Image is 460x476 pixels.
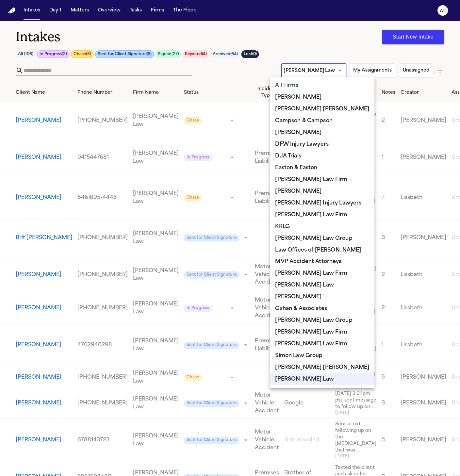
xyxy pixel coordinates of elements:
[270,162,375,174] li: Easton & Easton
[270,186,375,197] li: [PERSON_NAME]
[270,174,375,186] li: [PERSON_NAME] Law Firm
[270,303,375,315] li: Oshan & Associates
[270,244,375,256] li: Law Offices of [PERSON_NAME]
[270,350,375,362] li: Simon Law Group
[270,327,375,338] li: [PERSON_NAME] Law Firm
[270,362,375,374] li: [PERSON_NAME] [PERSON_NAME]
[270,115,375,127] li: Campson & Campson
[270,315,375,327] li: [PERSON_NAME] Law Group
[270,139,375,150] li: DFW Injury Lawyers
[270,280,375,291] li: [PERSON_NAME] Law
[270,103,375,115] li: [PERSON_NAME] [PERSON_NAME]
[270,127,375,139] li: [PERSON_NAME]
[270,338,375,350] li: [PERSON_NAME] Law Firm
[270,291,375,303] li: [PERSON_NAME]
[270,209,375,221] li: [PERSON_NAME] Law Firm
[270,233,375,244] li: [PERSON_NAME] Law Group
[270,197,375,209] li: [PERSON_NAME] Injury Lawyers
[270,256,375,268] li: MVP Accident Attorneys
[275,82,298,90] span: All Firms
[270,150,375,162] li: DJA Trials
[270,374,375,386] li: [PERSON_NAME] Law
[270,268,375,280] li: [PERSON_NAME] Law Firm
[270,91,375,103] li: [PERSON_NAME]
[270,221,375,233] li: KRLG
